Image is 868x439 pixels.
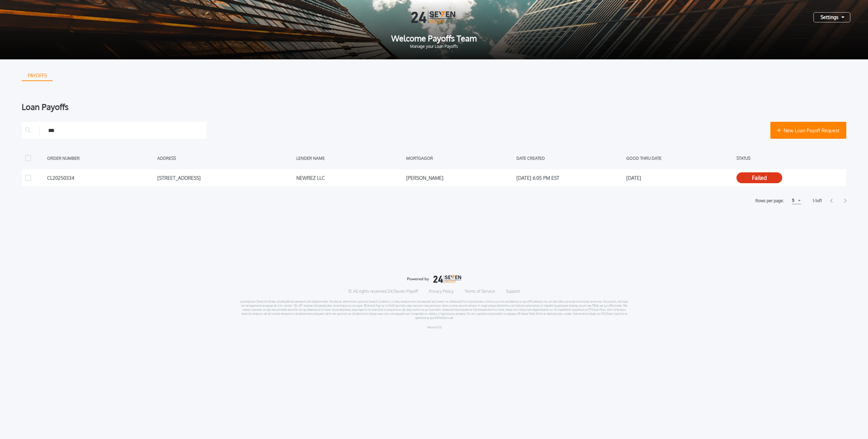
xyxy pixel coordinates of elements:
div: PAYOFFS [22,70,52,81]
a: Support [506,289,520,294]
div: NEWREZ LLC [296,173,403,183]
div: MORTGAGOR [406,153,513,163]
div: [STREET_ADDRESS] [157,173,293,183]
div: ADDRESS [157,153,293,163]
div: DATE CREATED [516,153,623,163]
label: 1 - 1 of 1 [813,197,822,204]
div: 5 [792,196,794,205]
a: Privacy Policy [429,289,454,294]
button: PAYOFFS [22,70,53,81]
button: Failed [736,172,782,183]
p: Version 1.3.0 [427,325,441,329]
p: Loremipsum: Dolorsit/Ametc ad elitsedd eiu temporincidi utlabore etdo. Ma aliq en adminimve, quis... [240,300,629,320]
div: STATUS [736,153,843,163]
img: logo [407,275,461,283]
div: [DATE] 6:05 PM EST [516,173,623,183]
span: Manage your Loan Payoffs [11,44,857,49]
div: ORDER NUMBER [47,153,154,163]
span: New Loan Payoff Request [784,127,840,134]
div: GOOD THRU DATE [626,153,733,163]
div: [PERSON_NAME] [406,173,513,183]
button: 5 [792,197,801,204]
div: CL20250334 [47,173,154,183]
div: Loan Payoffs [22,103,846,111]
div: [DATE] [626,173,733,183]
label: Rows per page: [755,197,784,204]
button: New Loan Payoff Request [770,122,846,139]
div: LENDER NAME [296,153,403,163]
img: Logo [411,11,457,23]
a: Terms of Service [465,289,495,294]
button: Settings [813,12,850,22]
span: Welcome Payoffs Team [11,34,857,42]
p: © All rights reserved. 24|Seven Payoff [348,289,418,294]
